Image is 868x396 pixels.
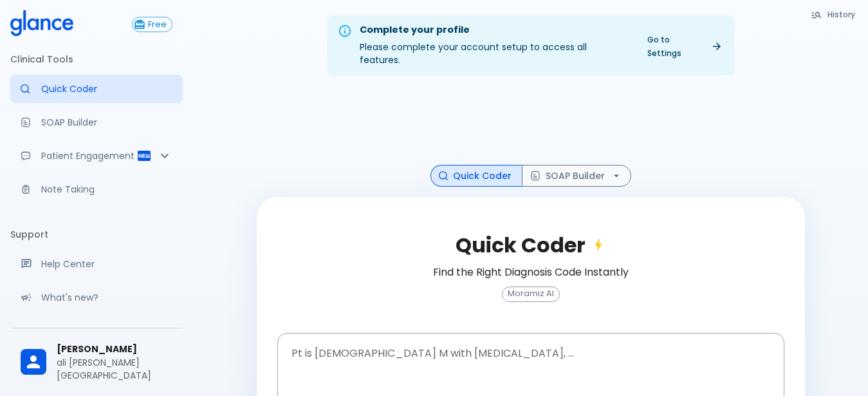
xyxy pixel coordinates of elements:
[522,165,631,187] button: SOAP Builder
[10,44,183,75] li: Clinical Tools
[503,289,559,299] span: Moramiz AI
[132,17,183,32] a: Click to view or change your subscription
[41,116,172,129] p: SOAP Builder
[41,258,172,270] p: Help Center
[430,165,522,187] button: Quick Coder
[640,30,729,62] a: Go to Settings
[41,291,172,304] p: What's new?
[10,334,183,391] div: [PERSON_NAME]ali [PERSON_NAME][GEOGRAPHIC_DATA]
[10,250,183,278] a: Get help from our support team
[10,108,183,137] a: Docugen: Compose a clinical documentation in seconds
[10,219,183,250] li: Support
[433,263,629,281] h6: Find the Right Diagnosis Code Instantly
[41,183,172,196] p: Note Taking
[10,283,183,312] div: Recent updates and feature releases
[456,233,606,258] h2: Quick Coder
[360,23,629,37] div: Complete your profile
[41,149,136,162] p: Patient Engagement
[57,343,172,356] span: [PERSON_NAME]
[804,5,863,24] button: History
[132,17,172,32] button: Free
[10,175,183,203] a: Advanced note-taking
[10,142,183,170] div: Patient Reports & Referrals
[143,20,172,30] span: Free
[10,75,183,103] a: Moramiz: Find ICD10AM codes instantly
[360,19,629,71] div: Please complete your account setup to access all features.
[57,356,172,382] p: ali [PERSON_NAME][GEOGRAPHIC_DATA]
[41,82,172,95] p: Quick Coder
